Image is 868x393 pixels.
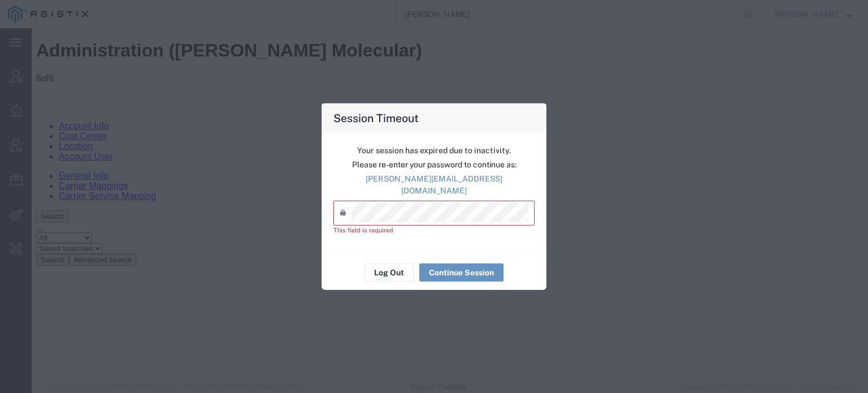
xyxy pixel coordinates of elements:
[419,264,504,282] button: Continue Session
[5,182,37,194] button: Search
[333,173,535,197] p: [PERSON_NAME][EMAIL_ADDRESS][DOMAIN_NAME]
[27,142,77,152] a: General Info
[27,123,81,133] a: Account User
[27,153,97,162] a: Carrier Mappings
[27,103,75,113] a: Cost Center
[27,93,77,102] a: Account Info
[333,110,419,126] h4: Session Timeout
[27,163,125,172] a: Carrier Service Mapping
[27,113,62,123] a: Location
[5,45,10,55] span: 8
[333,158,535,170] p: Please re-enter your password to continue as:
[333,226,535,235] div: This field is required
[364,264,414,282] button: Log Out
[333,144,535,156] p: Your session has expired due to inactivity.
[5,12,832,33] h1: Administration ([PERSON_NAME] Molecular)
[5,226,37,237] button: Search
[17,45,22,55] span: 8
[5,45,832,55] div: of
[37,226,105,237] button: Advanced search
